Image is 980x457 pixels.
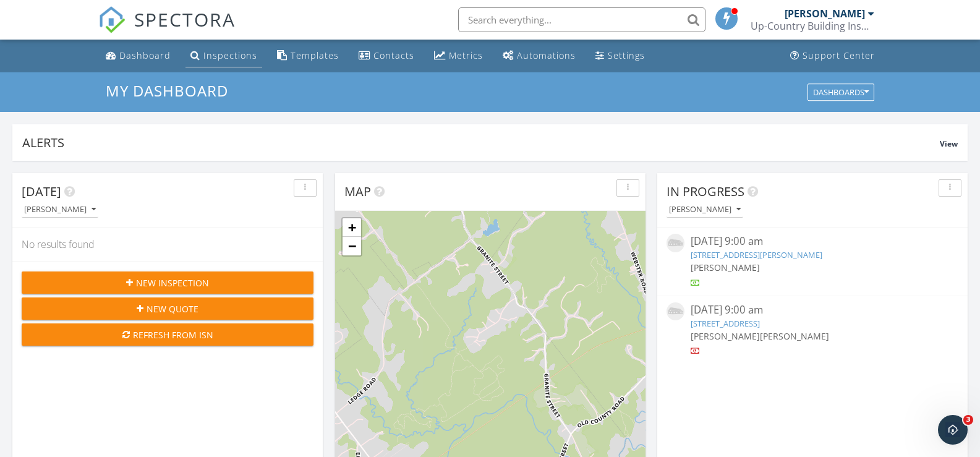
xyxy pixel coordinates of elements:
button: New Inspection [22,271,313,294]
span: [DATE] [22,183,61,200]
a: Metrics [429,45,488,67]
div: [PERSON_NAME] [669,205,741,214]
div: Templates [291,49,339,61]
button: [PERSON_NAME] [667,202,743,218]
a: Zoom in [343,218,361,237]
img: house-placeholder-square-ca63347ab8c70e15b013bc22427d3df0f7f082c62ce06d78aee8ec4e70df452f.jpg [667,234,684,252]
span: View [940,139,958,149]
div: Inspections [203,49,257,61]
a: [DATE] 9:00 am [STREET_ADDRESS] [PERSON_NAME][PERSON_NAME] [667,302,958,357]
img: The Best Home Inspection Software - Spectora [98,6,126,33]
div: Refresh from ISN [32,328,304,341]
a: Templates [272,45,344,67]
div: Up-Country Building Inspectors, Inc. [751,20,874,32]
span: My Dashboard [106,80,228,101]
button: New Quote [22,297,313,320]
a: [STREET_ADDRESS] [691,318,760,329]
a: Inspections [185,45,262,67]
a: Zoom out [343,237,361,255]
span: In Progress [667,183,744,200]
button: Dashboards [807,83,874,101]
a: Contacts [354,45,419,67]
span: [PERSON_NAME] [691,262,760,273]
input: Search everything... [458,7,705,32]
div: Dashboards [813,88,869,96]
a: [DATE] 9:00 am [STREET_ADDRESS][PERSON_NAME] [PERSON_NAME] [667,234,958,289]
a: SPECTORA [98,17,236,43]
span: [PERSON_NAME] [760,330,829,342]
div: [PERSON_NAME] [785,7,865,20]
div: [DATE] 9:00 am [691,234,934,249]
div: Automations [517,49,576,61]
a: Automations (Basic) [498,45,581,67]
span: SPECTORA [134,6,236,32]
a: Settings [590,45,650,67]
a: Support Center [785,45,880,67]
iframe: Intercom live chat [938,415,968,445]
a: [STREET_ADDRESS][PERSON_NAME] [691,249,822,260]
a: Dashboard [101,45,176,67]
div: No results found [12,228,323,261]
span: 3 [963,415,973,425]
div: Metrics [449,49,483,61]
span: New Inspection [136,276,209,289]
div: Support Center [803,49,875,61]
span: [PERSON_NAME] [691,330,760,342]
button: Refresh from ISN [22,323,313,346]
span: Map [344,183,371,200]
span: New Quote [147,302,198,315]
div: [PERSON_NAME] [24,205,96,214]
div: Alerts [22,134,940,151]
div: Dashboard [119,49,171,61]
button: [PERSON_NAME] [22,202,98,218]
img: house-placeholder-square-ca63347ab8c70e15b013bc22427d3df0f7f082c62ce06d78aee8ec4e70df452f.jpg [667,302,684,320]
div: Contacts [373,49,414,61]
div: [DATE] 9:00 am [691,302,934,318]
div: Settings [608,49,645,61]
